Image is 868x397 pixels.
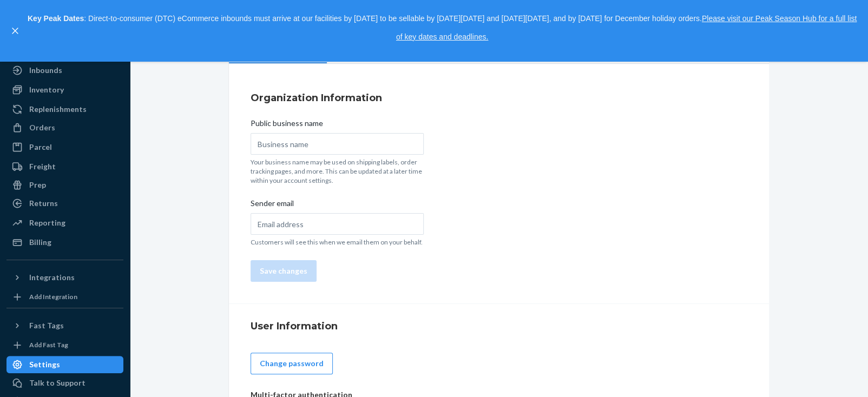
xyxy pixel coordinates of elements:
div: Replenishments [29,104,87,115]
h4: User Information [251,319,747,333]
p: Customers will see this when we email them on your behalf. [251,237,424,247]
span: Sender email [251,198,294,213]
div: Integrations [29,272,75,283]
a: Add Integration [6,290,123,303]
h4: Organization Information [251,91,747,105]
input: Public business name [251,133,424,155]
div: Add Fast Tag [29,340,68,349]
div: Billing [29,237,51,248]
div: Talk to Support [29,378,86,388]
a: Inbounds [6,62,123,79]
div: Parcel [29,142,52,153]
a: Freight [6,158,123,175]
a: Parcel [6,138,123,156]
a: Prep [6,176,123,194]
p: Your business name may be used on shipping labels, order tracking pages, and more. This can be up... [251,157,424,185]
button: Integrations [6,269,123,286]
button: Fast Tags [6,317,123,334]
div: Reporting [29,217,65,228]
a: Returns [6,195,123,212]
div: Freight [29,161,56,172]
a: Settings [6,356,123,373]
a: Please visit our Peak Season Hub for a full list of key dates and deadlines. [396,14,857,41]
strong: Key Peak Dates [28,14,84,23]
a: Reporting [6,214,123,231]
a: Replenishments [6,101,123,118]
div: Orders [29,122,55,133]
div: Inbounds [29,65,62,76]
div: Add Integration [29,292,77,301]
a: Inventory [6,81,123,98]
input: Sender email [251,213,424,235]
span: Public business name [251,118,323,133]
a: Add Fast Tag [6,339,123,352]
a: Orders [6,119,123,136]
div: Fast Tags [29,320,64,331]
div: Inventory [29,84,64,95]
div: Prep [29,180,46,190]
a: Billing [6,234,123,251]
div: Returns [29,198,58,209]
button: close, [10,25,21,36]
button: Change password [251,353,333,374]
p: : Direct-to-consumer (DTC) eCommerce inbounds must arrive at our facilities by [DATE] to be sella... [26,10,858,46]
a: Talk to Support [6,374,123,392]
div: Settings [29,359,60,370]
button: Save changes [251,260,317,282]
